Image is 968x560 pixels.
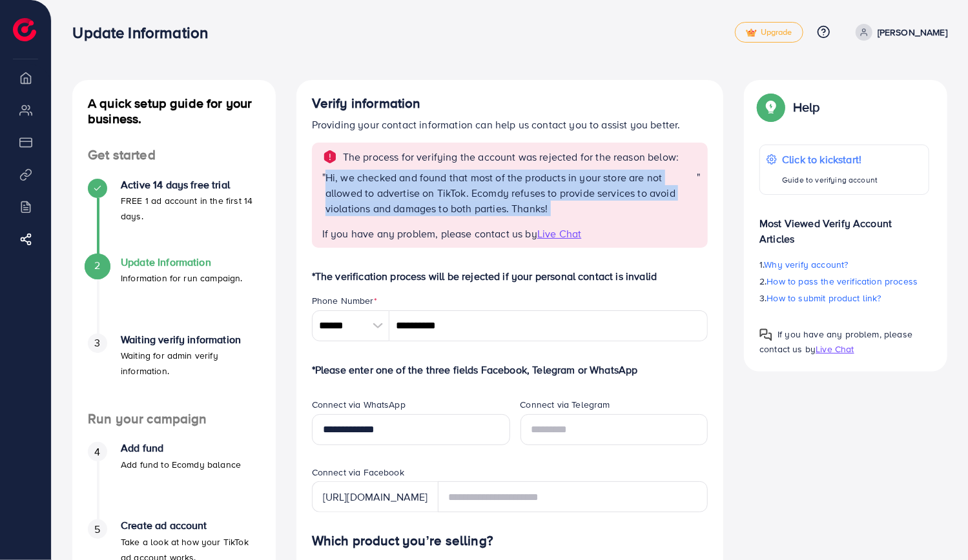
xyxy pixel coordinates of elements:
label: Connect via Facebook [312,466,404,479]
h4: Get started [72,147,276,163]
span: Live Chat [537,226,581,241]
h4: Add fund [121,442,241,454]
h4: A quick setup guide for your business. [72,95,276,126]
img: alert [322,149,338,165]
p: 2. [759,274,929,289]
li: Add fund [72,442,276,519]
p: Help [793,99,820,115]
h4: Update Information [121,256,243,268]
p: Waiting for admin verify information. [121,348,260,379]
li: Active 14 days free trial [72,179,276,256]
p: FREE 1 ad account in the first 14 days. [121,193,260,224]
img: Popup guide [759,95,783,119]
a: tickUpgrade [735,22,803,43]
span: Live Chat [816,343,854,355]
p: Providing your contact information can help us contact you to assist you better. [312,117,708,132]
p: *The verification process will be rejected if your personal contact is invalid [312,268,708,284]
p: *Please enter one of the three fields Facebook, Telegram or WhatsApp [312,362,708,377]
div: [URL][DOMAIN_NAME] [312,481,438,512]
span: 5 [94,522,100,537]
span: " [697,170,700,226]
p: The process for verifying the account was rejected for the reason below: [343,149,679,165]
h4: Waiting verify information [121,334,260,346]
p: 1. [759,257,929,272]
p: Guide to verifying account [782,172,878,188]
iframe: Chat [913,502,958,550]
p: [PERSON_NAME] [878,25,947,40]
span: If you have any problem, please contact us by [322,226,537,241]
a: [PERSON_NAME] [850,24,947,41]
h4: Which product you’re selling? [312,533,708,549]
img: tick [746,28,757,37]
h4: Verify information [312,95,708,112]
span: Why verify account? [765,258,849,271]
span: Upgrade [746,28,792,37]
img: logo [13,18,36,41]
label: Phone Number [312,294,377,307]
span: 4 [94,445,100,459]
li: Update Information [72,256,276,334]
span: " [322,170,325,226]
span: 2 [94,258,100,273]
p: Most Viewed Verify Account Articles [759,205,929,246]
span: How to submit product link? [767,292,881,305]
p: Click to kickstart! [782,152,878,167]
p: 3. [759,290,929,306]
p: Add fund to Ecomdy balance [121,457,241,472]
span: 3 [94,335,100,350]
h4: Active 14 days free trial [121,179,260,191]
label: Connect via WhatsApp [312,398,406,411]
img: Popup guide [759,328,772,341]
h4: Run your campaign [72,411,276,427]
p: Information for run campaign. [121,270,243,286]
span: How to pass the verification process [767,275,918,288]
li: Waiting verify information [72,334,276,411]
label: Connect via Telegram [520,398,610,411]
p: Hi, we checked and found that most of the products in your store are not allowed to advertise on ... [325,170,697,216]
h4: Create ad account [121,519,260,532]
h3: Update Information [72,23,218,42]
span: If you have any problem, please contact us by [759,328,912,355]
